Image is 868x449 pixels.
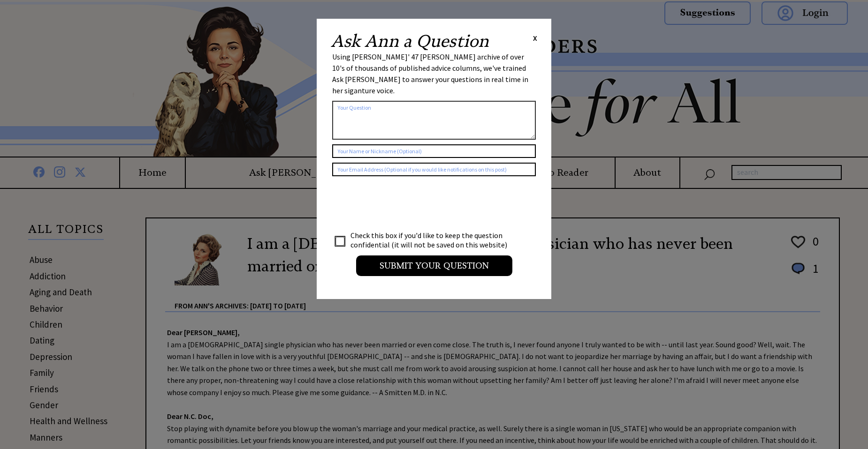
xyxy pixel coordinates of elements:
[356,255,512,276] input: Submit your Question
[332,186,475,222] iframe: reCAPTCHA
[331,33,489,50] h2: Ask Ann a Question
[533,33,537,43] span: X
[332,51,536,96] div: Using [PERSON_NAME]' 47 [PERSON_NAME] archive of over 10's of thousands of published advice colum...
[332,163,536,176] input: Your Email Address (Optional if you would like notifications on this post)
[332,144,536,158] input: Your Name or Nickname (Optional)
[350,230,516,250] td: Check this box if you'd like to keep the question confidential (it will not be saved on this webs...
